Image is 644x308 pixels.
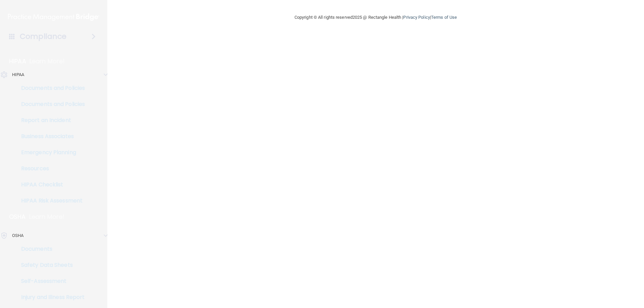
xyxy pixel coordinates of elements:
p: HIPAA [12,71,24,79]
p: Self-Assessment [4,278,96,285]
p: Documents [4,246,96,252]
p: Learn More! [30,57,65,65]
p: Documents and Policies [4,101,96,108]
p: OSHA [12,232,23,240]
p: Business Associates [4,133,96,140]
p: Learn More! [29,213,65,221]
p: Safety Data Sheets [4,262,96,268]
p: Emergency Planning [4,149,96,156]
p: Resources [4,165,96,172]
p: Injury and Illness Report [4,294,96,301]
p: HIPAA [9,57,26,65]
p: HIPAA Risk Assessment [4,197,96,204]
p: Report an Incident [4,117,96,124]
p: OSHA [9,213,26,221]
img: PMB logo [8,10,99,24]
p: HIPAA Checklist [4,181,96,188]
h4: Compliance [20,32,66,41]
a: Privacy Policy [403,15,430,20]
p: Documents and Policies [4,85,96,91]
div: Copyright © All rights reserved 2025 @ Rectangle Health | | [253,7,498,28]
a: Terms of Use [431,15,457,20]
